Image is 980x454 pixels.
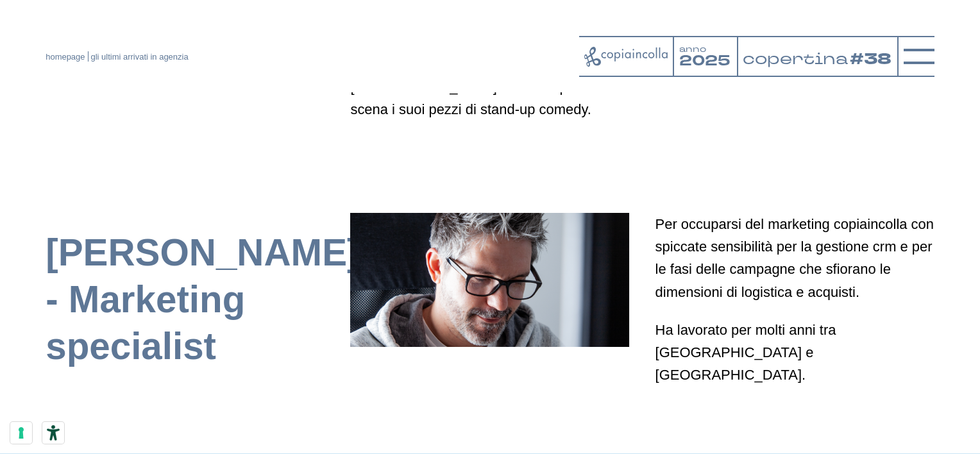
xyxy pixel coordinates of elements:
p: Ha lavorato per molti anni tra [GEOGRAPHIC_DATA] e [GEOGRAPHIC_DATA]. [655,319,934,386]
tspan: anno [679,44,706,55]
h2: [PERSON_NAME] - Marketing specialist [46,230,325,370]
tspan: #38 [849,49,891,71]
button: Strumenti di accessibilità [42,422,64,444]
tspan: copertina [743,49,848,69]
a: homepage [46,52,85,62]
p: Per occuparsi del marketing copiaincolla con spiccate sensibilità per la gestione crm e per le fa... [655,213,934,303]
tspan: 2025 [679,51,730,71]
span: gli ultimi arrivati in agenzia [91,52,189,62]
button: Le tue preferenze relative al consenso per le tecnologie di tracciamento [10,422,32,444]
